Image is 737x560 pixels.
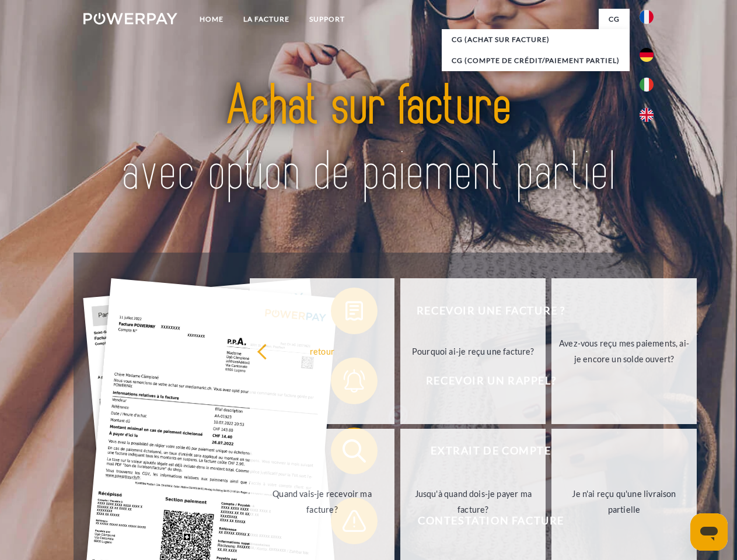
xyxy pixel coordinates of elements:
[407,486,539,517] div: Jusqu'à quand dois-je payer ma facture?
[299,9,355,30] a: Support
[233,9,299,30] a: LA FACTURE
[190,9,233,30] a: Home
[640,108,654,122] img: en
[640,10,654,24] img: fr
[558,486,690,517] div: Je n'ai reçu qu'une livraison partielle
[640,48,654,62] img: de
[407,343,539,359] div: Pourquoi ai-je reçu une facture?
[83,13,177,24] img: logo-powerpay-white.svg
[640,78,654,92] img: it
[558,335,690,367] div: Avez-vous reçu mes paiements, ai-je encore un solde ouvert?
[551,278,697,424] a: Avez-vous reçu mes paiements, ai-je encore un solde ouvert?
[442,50,630,71] a: CG (Compte de crédit/paiement partiel)
[442,29,630,50] a: CG (achat sur facture)
[257,486,388,517] div: Quand vais-je recevoir ma facture?
[257,343,388,359] div: retour
[599,9,630,30] a: CG
[111,56,626,223] img: title-powerpay_fr.svg
[690,513,728,551] iframe: Bouton de lancement de la fenêtre de messagerie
